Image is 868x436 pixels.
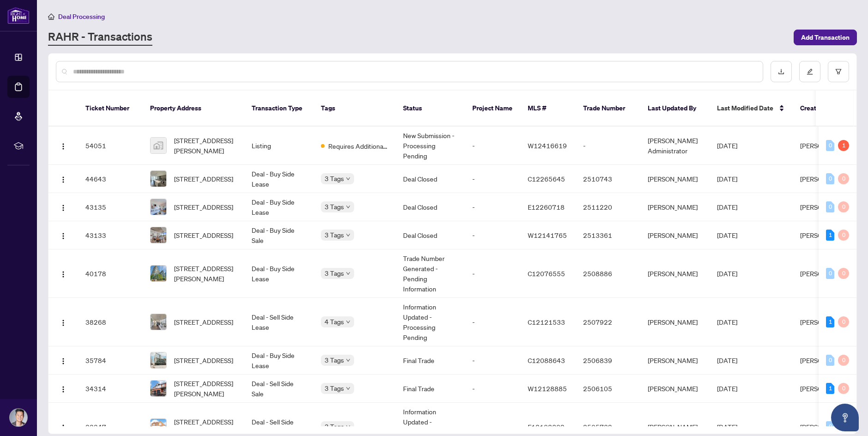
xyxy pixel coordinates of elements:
td: 2513361 [576,221,640,249]
td: 2506839 [576,346,640,375]
td: 2511220 [576,193,640,221]
td: [PERSON_NAME] [640,221,710,249]
a: RAHR - Transactions [48,29,152,46]
div: 0 [838,383,849,394]
span: W12141765 [528,231,567,239]
span: down [346,386,350,391]
img: Logo [60,204,67,212]
span: 3 Tags [325,383,344,394]
button: Logo [56,138,71,153]
span: home [48,13,54,20]
span: down [346,358,350,363]
img: logo [7,7,30,24]
span: 3 Tags [325,355,344,365]
span: [PERSON_NAME] [800,175,850,183]
th: Last Updated By [640,91,710,127]
td: Deal Closed [396,193,465,221]
span: edit [807,68,813,75]
td: Deal - Buy Side Lease [244,193,313,221]
span: [PERSON_NAME] [800,356,850,364]
div: 0 [826,201,834,212]
button: Logo [56,419,71,434]
td: 44643 [78,165,143,193]
button: Open asap [831,404,859,431]
span: 3 Tags [325,173,344,184]
span: [STREET_ADDRESS][PERSON_NAME] [174,378,237,399]
span: [PERSON_NAME] [800,384,850,393]
th: Tags [313,91,396,127]
span: [STREET_ADDRESS][PERSON_NAME] [174,135,237,156]
td: - [465,346,520,375]
div: 1 [826,383,834,394]
th: Last Modified Date [710,91,793,127]
td: 2510743 [576,165,640,193]
span: down [346,424,350,429]
td: - [465,298,520,346]
td: [PERSON_NAME] [640,249,710,298]
th: Status [396,91,465,127]
img: thumbnail-img [151,352,166,368]
span: [PERSON_NAME] [800,423,850,431]
button: Logo [56,266,71,281]
img: Logo [60,143,67,150]
button: filter [828,61,849,82]
td: - [465,249,520,298]
td: 43133 [78,221,143,249]
span: [DATE] [717,231,737,239]
button: Logo [56,171,71,186]
td: 2507922 [576,298,640,346]
span: Requires Additional Docs [328,141,388,151]
td: Information Updated - Processing Pending [396,298,465,346]
img: Profile Icon [10,409,27,426]
img: thumbnail-img [151,138,166,153]
td: - [465,165,520,193]
img: thumbnail-img [151,199,166,215]
td: - [465,193,520,221]
td: Final Trade [396,375,465,403]
span: download [778,68,784,75]
span: filter [835,68,842,75]
img: thumbnail-img [151,171,166,187]
td: 54051 [78,127,143,165]
th: Property Address [143,91,244,127]
span: C12076555 [528,269,565,278]
div: 0 [826,421,834,432]
span: [DATE] [717,356,737,364]
td: Deal - Buy Side Lease [244,249,313,298]
span: [DATE] [717,318,737,326]
span: [STREET_ADDRESS] [174,317,233,327]
span: Deal Processing [58,12,105,21]
button: edit [799,61,820,82]
button: Logo [56,228,71,242]
td: Deal - Buy Side Lease [244,165,313,193]
th: MLS # [520,91,576,127]
td: Listing [244,127,313,165]
img: thumbnail-img [151,381,166,396]
span: 3 Tags [325,421,344,432]
span: [PERSON_NAME] [800,203,850,211]
div: 0 [838,355,849,366]
td: Deal - Sell Side Sale [244,375,313,403]
button: Logo [56,200,71,214]
div: 0 [826,268,834,279]
td: 2506105 [576,375,640,403]
td: Final Trade [396,346,465,375]
span: down [346,233,350,237]
span: [PERSON_NAME] [800,318,850,326]
button: Add Transaction [794,30,857,45]
span: down [346,320,350,324]
td: Deal - Buy Side Lease [244,346,313,375]
span: [STREET_ADDRESS] [174,174,233,184]
img: thumbnail-img [151,419,166,435]
td: [PERSON_NAME] [640,165,710,193]
span: down [346,271,350,276]
span: [DATE] [717,384,737,393]
img: Logo [60,424,67,431]
div: 0 [826,140,834,151]
img: Logo [60,271,67,278]
span: 3 Tags [325,230,344,240]
div: 0 [838,268,849,279]
td: 34314 [78,375,143,403]
span: [STREET_ADDRESS] [174,230,233,240]
td: [PERSON_NAME] [640,298,710,346]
